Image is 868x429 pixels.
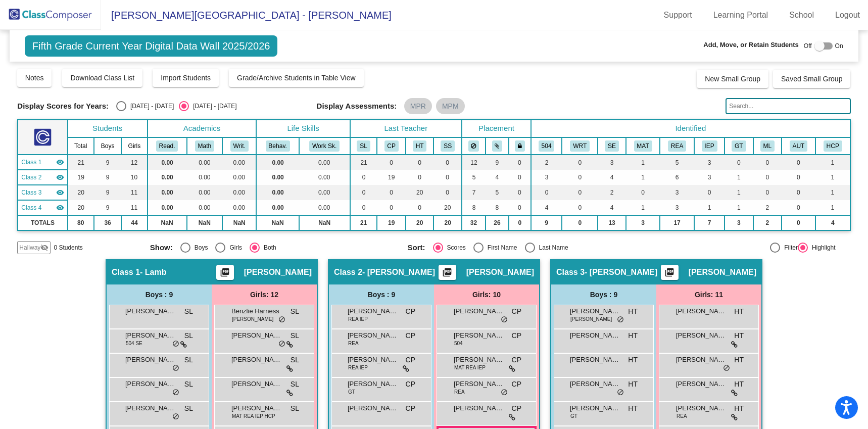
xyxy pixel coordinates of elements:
[18,215,67,230] td: TOTALS
[17,69,52,87] button: Notes
[225,243,242,252] div: Girls
[676,330,727,341] span: [PERSON_NAME]
[781,75,842,83] span: Saved Small Group
[433,155,462,170] td: 0
[350,200,377,215] td: 0
[377,185,405,200] td: 0
[486,155,509,170] td: 9
[121,185,147,200] td: 11
[56,188,64,197] mat-icon: visibility
[598,185,626,200] td: 2
[377,137,405,155] th: Carolyn Perkins
[702,140,717,152] button: IEP
[350,170,377,185] td: 0
[25,35,278,57] span: Fifth Grade Current Year Digital Data Wall 2025/2026
[299,215,350,230] td: NaN
[462,120,531,137] th: Placement
[299,185,350,200] td: 0.00
[773,70,850,88] button: Saved Small Group
[725,170,753,185] td: 1
[753,215,782,230] td: 2
[222,200,256,215] td: 0.00
[531,200,562,215] td: 4
[150,243,400,253] mat-radio-group: Select an option
[94,155,121,170] td: 9
[598,200,626,215] td: 4
[598,215,626,230] td: 13
[237,74,356,82] span: Grade/Archive Students in Table View
[148,120,257,137] th: Academics
[501,316,508,324] span: do_not_disturb_alt
[68,137,94,155] th: Total
[760,140,775,152] button: ML
[404,98,432,114] mat-chip: MPR
[734,306,744,317] span: HT
[531,155,562,170] td: 2
[626,170,660,185] td: 1
[628,306,638,317] span: HT
[348,340,359,347] span: REA
[70,74,134,82] span: Download Class List
[40,244,49,252] mat-icon: visibility_off
[348,330,398,341] span: [PERSON_NAME]
[454,355,504,365] span: [PERSON_NAME]
[187,215,223,230] td: NaN
[694,170,725,185] td: 3
[189,102,236,111] div: [DATE] - [DATE]
[172,340,179,348] span: do_not_disturb_alt
[278,340,285,348] span: do_not_disturb_alt
[231,330,282,341] span: [PERSON_NAME]
[357,140,370,152] button: SL
[434,284,539,305] div: Girls: 10
[656,284,761,305] div: Girls: 11
[598,155,626,170] td: 3
[433,170,462,185] td: 0
[334,267,362,277] span: Class 2
[466,267,534,277] span: [PERSON_NAME]
[808,243,836,252] div: Highlight
[512,355,521,365] span: CP
[350,120,462,137] th: Last Teacher
[454,364,486,371] span: MAT REA IEP
[443,243,466,252] div: Scores
[350,137,377,155] th: Shannon Lamb
[531,215,562,230] td: 9
[222,155,256,170] td: 0.00
[626,215,660,230] td: 3
[190,243,208,252] div: Boys
[531,137,562,155] th: 504 Plan
[348,364,368,371] span: REA IEP
[509,155,531,170] td: 0
[350,155,377,170] td: 21
[18,170,67,185] td: Carolyn Perkins - Perkins
[734,330,744,341] span: HT
[56,173,64,181] mat-icon: visibility
[815,137,850,155] th: Health Care Action Plan
[68,155,94,170] td: 21
[278,316,285,324] span: do_not_disturb_alt
[790,140,808,152] button: AUT
[660,155,694,170] td: 5
[753,200,782,215] td: 2
[660,137,694,155] th: Read Plan
[25,74,44,82] span: Notes
[256,200,299,215] td: 0.00
[68,200,94,215] td: 20
[406,137,434,155] th: Heather Testa
[56,204,64,212] mat-icon: visibility
[486,137,509,155] th: Keep with students
[107,284,212,305] div: Boys : 9
[441,140,455,152] button: SS
[782,155,815,170] td: 0
[291,355,299,365] span: SL
[815,170,850,185] td: 1
[753,155,782,170] td: 0
[348,315,368,323] span: REA IEP
[187,185,223,200] td: 0.00
[512,306,521,317] span: CP
[148,170,187,185] td: 0.00
[628,330,638,341] span: HT
[350,215,377,230] td: 21
[486,200,509,215] td: 8
[148,215,187,230] td: NaN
